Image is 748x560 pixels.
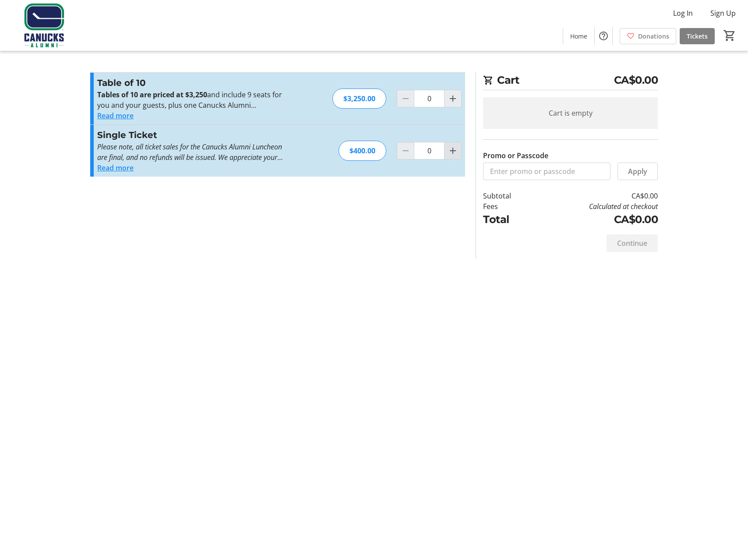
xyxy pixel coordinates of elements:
[617,163,658,180] button: Apply
[680,28,715,44] a: Tickets
[414,142,445,159] input: Single Ticket Quantity
[628,166,647,177] span: Apply
[710,8,736,18] span: Sign Up
[97,128,289,142] h3: Single Ticket
[445,90,461,107] button: Increment by one
[483,212,534,227] td: Total
[534,212,658,227] td: CA$0.00
[414,90,445,107] input: Table of 10 Quantity
[97,76,289,89] h3: Table of 10
[97,90,207,99] strong: Tables of 10 are priced at $3,250
[97,142,282,183] em: Please note, all ticket sales for the Canucks Alumni Luncheon are final, and no refunds will be i...
[570,32,587,41] span: Home
[97,163,134,173] button: Read more
[595,27,612,45] button: Help
[620,28,676,44] a: Donations
[332,89,386,109] div: $3,250.00
[445,142,461,159] button: Increment by one
[534,191,658,201] td: CA$0.00
[703,6,743,20] button: Sign Up
[614,72,658,88] span: CA$0.00
[687,32,708,41] span: Tickets
[666,6,700,20] button: Log In
[97,110,134,121] button: Read more
[722,28,737,43] button: Cart
[483,191,534,201] td: Subtotal
[673,8,693,18] span: Log In
[638,32,669,41] span: Donations
[483,97,658,129] div: Cart is empty
[483,150,548,161] label: Promo or Passcode
[5,4,83,47] img: Vancouver Canucks Alumni Foundation's Logo
[483,201,534,212] td: Fees
[483,163,610,180] input: Enter promo or passcode
[563,28,594,44] a: Home
[483,72,658,90] h2: Cart
[534,201,658,212] td: Calculated at checkout
[97,89,289,110] p: and include 9 seats for you and your guests, plus one Canucks Alumni personality.
[339,141,386,161] div: $400.00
